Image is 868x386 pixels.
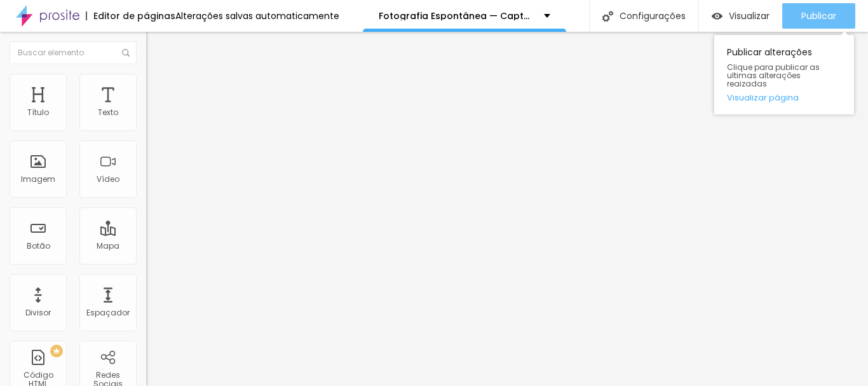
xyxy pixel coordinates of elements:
[27,108,49,117] div: Título
[21,175,55,184] div: Imagem
[782,3,855,29] button: Publicar
[122,49,130,57] img: Icone
[27,242,50,251] div: Botão
[714,35,854,114] div: Publicar alterações
[25,308,51,317] div: Divisor
[175,11,339,20] div: Alterações salvas automaticamente
[146,32,868,386] iframe: Editor
[729,11,770,21] span: Visualizar
[727,93,841,102] a: Visualizar página
[801,11,836,21] span: Publicar
[379,11,534,20] p: Fotografia Espontânea — Capturando Momentos Reais com Naturalidade
[712,11,722,22] img: view-1.svg
[699,3,782,29] button: Visualizar
[86,11,175,20] div: Editor de páginas
[98,108,118,117] div: Texto
[97,175,119,184] div: Vídeo
[86,308,130,317] div: Espaçador
[10,41,137,64] input: Buscar elemento
[602,11,613,22] img: Icone
[97,242,119,251] div: Mapa
[727,63,841,88] span: Clique para publicar as ultimas alterações reaizadas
